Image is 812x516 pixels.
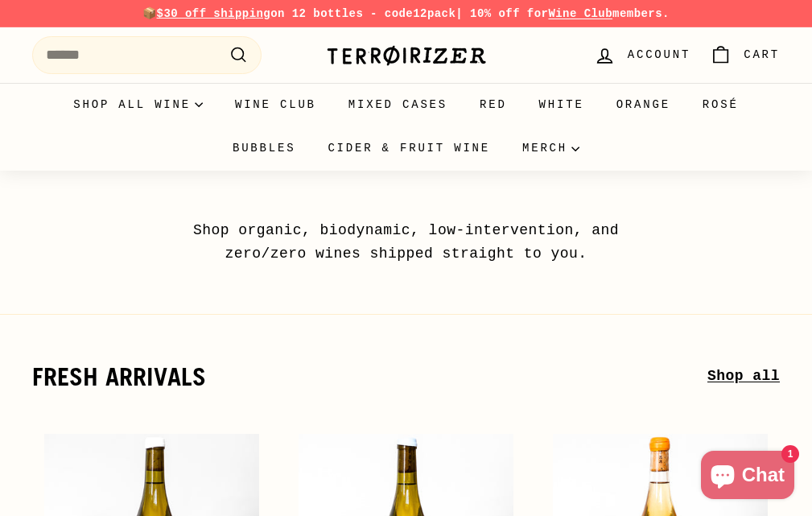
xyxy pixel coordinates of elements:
[506,126,596,170] summary: Merch
[57,83,219,126] summary: Shop all wine
[157,7,271,20] span: $30 off shipping
[686,83,755,126] a: Rosé
[628,46,690,64] span: Account
[744,46,780,64] span: Cart
[32,5,780,23] p: 📦 on 12 bottles - code | 10% off for members.
[696,451,799,503] inbox-online-store-chat: Shopify online store chat
[219,83,332,126] a: Wine Club
[700,31,789,79] a: Cart
[523,83,600,126] a: White
[157,219,656,266] p: Shop organic, biodynamic, low-intervention, and zero/zero wines shipped straight to you.
[464,83,523,126] a: Red
[548,7,612,20] a: Wine Club
[600,83,686,126] a: Orange
[584,31,700,79] a: Account
[32,363,707,390] h2: fresh arrivals
[311,126,506,170] a: Cider & Fruit Wine
[216,126,311,170] a: Bubbles
[707,365,780,388] a: Shop all
[413,7,455,20] strong: 12pack
[332,83,464,126] a: Mixed Cases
